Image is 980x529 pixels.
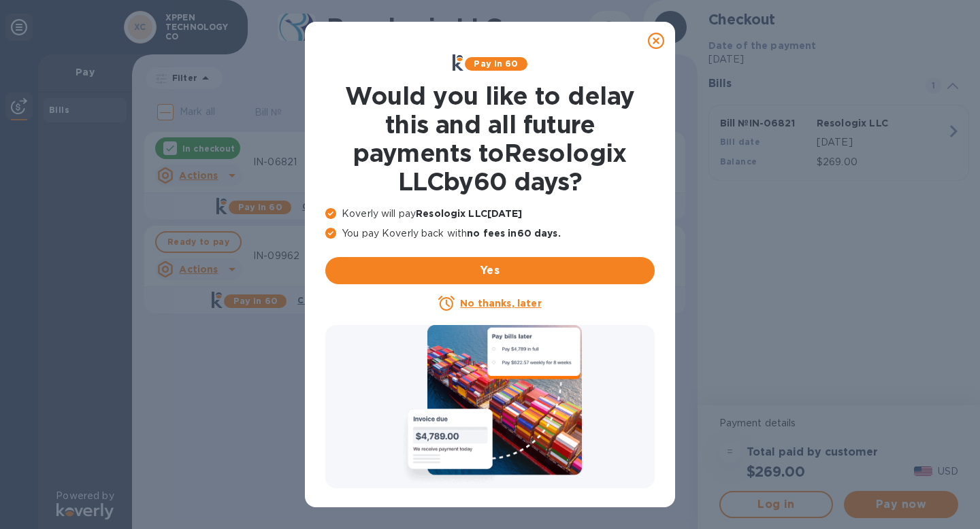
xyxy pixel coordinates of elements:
b: Pay in 60 [474,58,518,69]
b: Resologix LLC [DATE] [416,208,523,219]
p: You pay Koverly back with [325,226,655,241]
span: Yes [336,262,644,279]
button: Yes [325,257,655,284]
h1: Would you like to delay this and all future payments to Resologix LLC by 60 days ? [325,82,655,196]
p: Koverly will pay [325,207,655,221]
u: No thanks, later [460,298,541,309]
b: no fees in 60 days . [467,228,560,239]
